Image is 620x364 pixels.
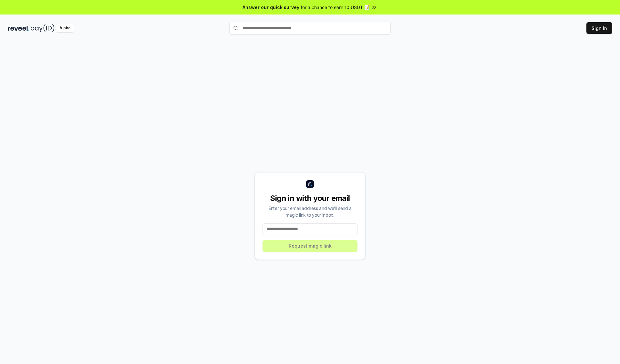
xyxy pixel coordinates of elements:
span: for a chance to earn 10 USDT 📝 [301,4,370,11]
button: Sign In [586,22,612,34]
div: Alpha [56,24,74,32]
img: reveel_dark [8,24,29,32]
div: Sign in with your email [263,193,357,203]
div: Enter your email address and we’ll send a magic link to your inbox. [263,205,357,218]
img: pay_id [31,24,55,32]
span: Answer our quick survey [243,4,299,11]
img: logo_small [306,180,314,188]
